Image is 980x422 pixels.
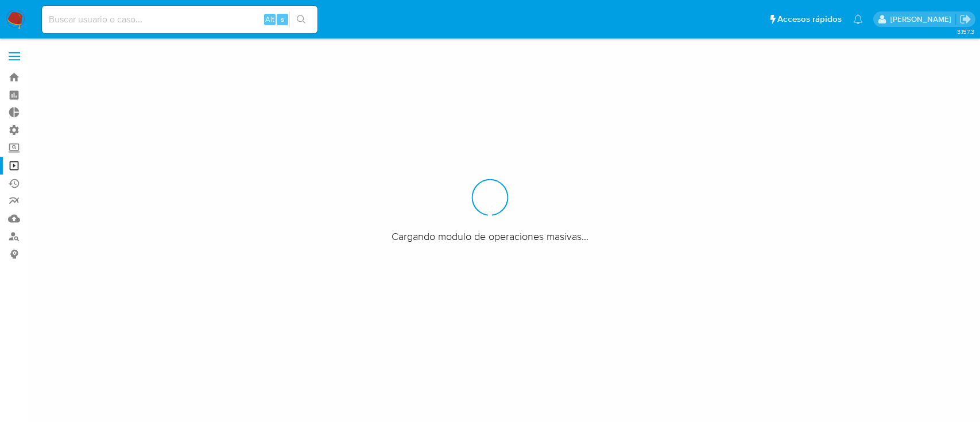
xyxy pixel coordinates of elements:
[959,13,971,25] a: Salir
[392,229,588,243] span: Cargando modulo de operaciones masivas...
[853,14,863,24] a: Notificaciones
[265,14,274,25] span: Alt
[281,14,284,25] span: s
[42,12,317,27] input: Buscar usuario o caso...
[777,13,842,25] span: Accesos rápidos
[890,14,955,25] p: ezequiel.castrillon@mercadolibre.com
[289,11,313,28] button: search-icon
